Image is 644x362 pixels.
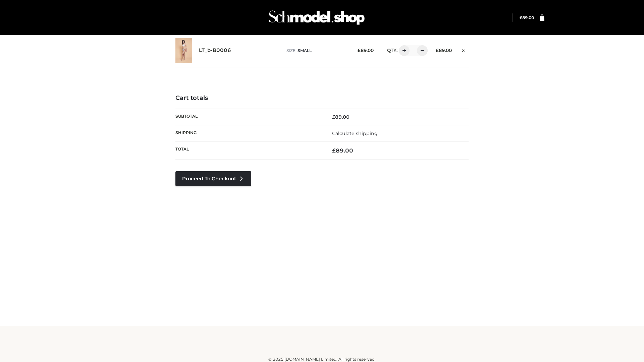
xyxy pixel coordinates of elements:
bdi: 89.00 [436,48,452,53]
span: £ [332,147,336,154]
span: £ [520,15,522,20]
a: Calculate shipping [332,130,378,136]
span: £ [332,114,335,120]
span: £ [436,48,439,53]
img: Schmodel Admin 964 [266,4,367,31]
a: £89.00 [520,15,534,20]
a: LT_b-B0006 [199,47,231,54]
h4: Cart totals [175,95,469,102]
th: Shipping [175,125,322,141]
bdi: 89.00 [520,15,534,20]
bdi: 89.00 [332,114,350,120]
a: Remove this item [459,45,469,54]
th: Subtotal [175,109,322,125]
bdi: 89.00 [358,48,374,53]
img: LT_b-B0006 - SMALL [175,38,192,63]
bdi: 89.00 [332,147,353,154]
div: QTY: [380,45,425,56]
span: SMALL [298,48,312,53]
a: Proceed to Checkout [175,171,251,186]
th: Total [175,142,322,160]
span: £ [358,48,361,53]
p: size : [286,48,347,54]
